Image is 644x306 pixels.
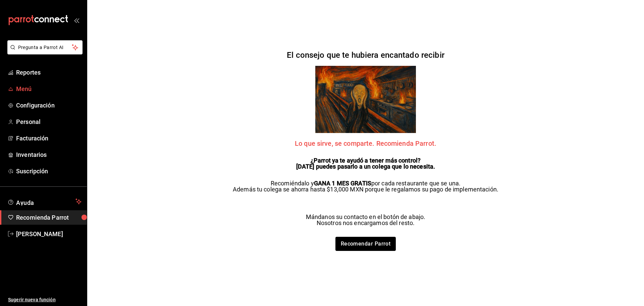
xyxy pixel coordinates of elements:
[74,17,79,23] button: open_drawer_menu
[16,134,82,143] span: Facturación
[16,150,82,159] span: Inventarios
[311,157,421,164] strong: ¿Parrot ya te ayudó a tener más control?
[18,44,72,51] span: Pregunta a Parrot AI
[16,117,82,126] span: Personal
[315,66,416,133] img: referrals Parrot
[16,167,82,176] span: Suscripción
[16,68,82,77] span: Reportes
[8,296,82,303] span: Sugerir nueva función
[7,40,83,54] button: Pregunta a Parrot AI
[16,101,82,110] span: Configuración
[295,140,436,147] span: Lo que sirve, se comparte. Recomienda Parrot.
[314,180,371,187] strong: GANA 1 MES GRATIS
[5,49,83,56] a: Pregunta a Parrot AI
[16,229,82,238] span: [PERSON_NAME]
[335,237,396,251] a: Recomendar Parrot
[287,51,444,59] h2: El consejo que te hubiera encantado recibir
[16,198,73,206] span: Ayuda
[306,214,426,226] p: Mándanos su contacto en el botón de abajo. Nosotros nos encargamos del resto.
[16,213,82,222] span: Recomienda Parrot
[296,163,435,170] strong: [DATE] puedes pasarlo a un colega que lo necesita.
[16,84,82,93] span: Menú
[233,180,498,192] p: Recomiéndalo y por cada restaurante que se una. Además tu colega se ahorra hasta $13,000 MXN porq...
